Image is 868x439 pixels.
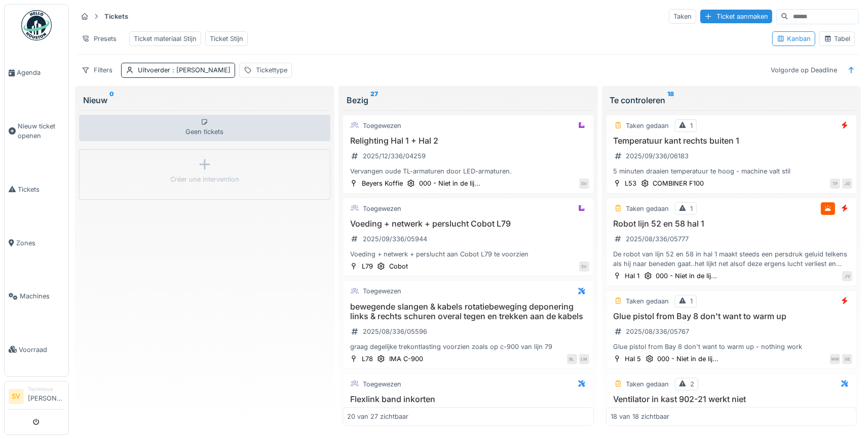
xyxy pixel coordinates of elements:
[579,261,589,272] div: SV
[611,412,669,421] div: 18 van 18 zichtbaar
[21,10,52,40] img: Badge_color-CXgf-gQk.svg
[77,31,121,46] div: Presets
[28,385,64,407] li: [PERSON_NAME]
[5,100,68,163] a: Nieuw ticket openen
[170,174,239,184] div: Créer une intervention
[109,94,114,106] sup: 0
[842,271,852,281] div: JV
[824,34,850,43] div: Tabel
[17,68,64,77] span: Agenda
[347,219,589,229] h3: Voeding + netwerk + perslucht Cobot L79
[610,94,853,106] div: Te controleren
[777,34,811,43] div: Kanban
[625,271,640,281] div: Hal 1
[626,121,669,130] div: Taken gedaan
[83,94,326,106] div: Nieuw
[100,12,132,21] strong: Tickets
[16,238,64,248] span: Zones
[691,296,693,306] div: 1
[138,65,231,75] div: Uitvoerder
[79,115,330,141] div: Geen tickets
[18,185,64,194] span: Tickets
[389,354,423,364] div: IMA C-900
[210,34,243,43] div: Ticket Stijn
[347,94,590,106] div: Bezig
[700,10,772,23] div: Ticket aanmaken
[363,327,427,336] div: 2025/08/336/05596
[611,249,853,269] div: De robot van lijn 52 en 58 in hal 1 maakt steeds een persdruk geluid telkens als hij naar beneden...
[611,312,853,321] h3: Glue pistol from Bay 8 don't want to warm up
[389,261,408,271] div: Cobot
[626,204,669,213] div: Taken gedaan
[347,394,589,404] h3: Flexlink band inkorten
[134,34,197,43] div: Ticket materiaal Stijn
[362,354,373,364] div: L78
[5,323,68,377] a: Voorraad
[611,219,853,229] h3: Robot lijn 52 en 58 hal 1
[626,327,690,336] div: 2025/08/336/05767
[5,216,68,270] a: Zones
[256,65,287,75] div: Tickettype
[625,179,637,188] div: L53
[567,354,577,364] div: BL
[626,234,689,244] div: 2025/08/336/05777
[77,63,117,77] div: Filters
[653,179,704,188] div: COMBINER F100
[766,63,842,77] div: Volgorde op Deadline
[625,354,641,364] div: Hal 5
[611,394,853,404] h3: Ventilator in kast 902-21 werkt niet
[691,379,695,389] div: 2
[669,9,696,24] div: Taken
[842,179,852,189] div: JD
[691,121,693,130] div: 1
[830,179,840,189] div: TP
[347,342,589,352] div: graag degelijke trekontlasting voorzien zoals op c-900 van lijn 79
[579,354,589,364] div: LM
[611,166,853,176] div: 5 minuten draaien temperatuur te hoog - machine valt stil
[9,385,64,410] a: SV Technicus[PERSON_NAME]
[347,136,589,146] h3: Relighting Hal 1 + Hal 2
[419,179,480,188] div: 000 - Niet in de lij...
[626,151,689,161] div: 2025/09/336/06183
[5,163,68,216] a: Tickets
[363,121,401,130] div: Toegewezen
[9,389,24,404] li: SV
[363,286,401,296] div: Toegewezen
[668,94,674,106] sup: 18
[611,136,853,146] h3: Temperatuur kant rechts buiten 1
[362,261,373,271] div: L79
[5,270,68,323] a: Machines
[20,291,64,301] span: Machines
[170,66,231,74] span: : [PERSON_NAME]
[363,234,427,244] div: 2025/09/336/05944
[363,151,426,161] div: 2025/12/336/04259
[830,354,840,364] div: WW
[611,342,853,352] div: Glue pistol from Bay 8 don't want to warm up - nothing work
[347,249,589,259] div: Voeding + netwerk + perslucht aan Cobot L79 te voorzien
[579,179,589,189] div: SV
[347,166,589,176] div: Vervangen oude TL-armaturen door LED-armaturen.
[347,302,589,321] h3: bewegende slangen & kabels rotatiebeweging deponering links & rechts schuren overal tegen en trek...
[363,379,401,389] div: Toegewezen
[626,379,669,389] div: Taken gedaan
[362,179,403,188] div: Beyers Koffie
[19,345,64,355] span: Voorraad
[691,204,693,213] div: 1
[370,94,378,106] sup: 27
[18,121,64,141] span: Nieuw ticket openen
[656,271,718,281] div: 000 - Niet in de lij...
[842,354,852,364] div: GE
[363,204,401,213] div: Toegewezen
[28,385,64,393] div: Technicus
[5,46,68,100] a: Agenda
[626,296,669,306] div: Taken gedaan
[347,412,408,421] div: 20 van 27 zichtbaar
[658,354,719,364] div: 000 - Niet in de lij...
